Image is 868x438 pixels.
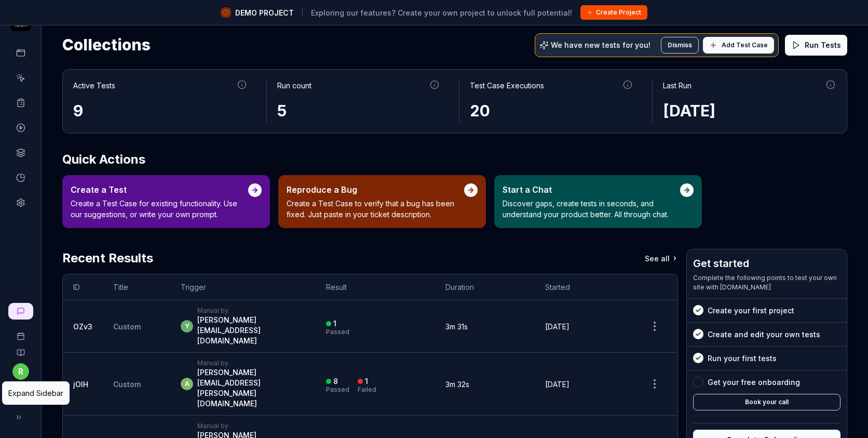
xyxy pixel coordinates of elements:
th: Started [535,274,632,300]
div: Complete the following points to test your own site with [DOMAIN_NAME] [693,273,840,292]
div: Passed [326,387,349,393]
div: Last Run [663,80,691,91]
button: Run Tests [785,35,847,56]
span: Collections [62,31,151,59]
span: DEMO PROJECT [235,7,294,18]
button: Create Project [580,5,647,20]
button: A [4,380,37,407]
div: [PERSON_NAME][EMAIL_ADDRESS][PERSON_NAME][DOMAIN_NAME] [197,367,305,409]
th: Trigger [170,274,316,300]
p: Discover gaps, create tests in seconds, and understand your product better. All through chat. [503,198,680,220]
div: Run your first tests [708,353,777,364]
span: Exploring our features? Create your own project to unlock full potential! [311,7,572,18]
p: We have new tests for you! [551,42,650,49]
h2: Quick Actions [62,150,847,169]
div: 1 [333,319,336,328]
th: Duration [435,274,535,300]
div: Expand Sidebar [8,388,63,399]
time: 3m 31s [445,322,468,331]
span: Custom [113,380,141,389]
div: 1 [365,377,368,386]
div: Reproduce a Bug [287,183,464,196]
span: a [181,378,193,390]
div: Manual by [197,422,305,430]
div: 20 [470,99,633,123]
time: [DATE] [663,101,715,120]
div: [PERSON_NAME][EMAIL_ADDRESS][DOMAIN_NAME] [197,315,305,346]
div: Passed [326,329,349,335]
div: Failed [358,387,376,393]
div: 8 [333,377,338,386]
a: Documentation [4,340,37,357]
div: 5 [277,99,441,123]
th: Result [316,274,435,300]
a: See all [645,249,678,268]
button: Add Test Case [703,37,774,54]
p: Create a Test Case for existing functionality. Use our suggestions, or write your own prompt. [71,198,248,220]
div: Create and edit your own tests [708,329,820,340]
div: Start a Chat [503,183,680,196]
div: Manual by [197,307,305,315]
a: jOIH [73,380,88,389]
h3: Get started [693,256,840,271]
time: [DATE] [545,322,569,331]
span: Custom [113,322,141,331]
div: Active Tests [73,80,115,91]
a: Book a call with us [4,324,37,340]
div: Create your first project [708,305,794,316]
div: Test Case Executions [470,80,544,91]
h2: Recent Results [62,249,153,268]
div: 9 [73,99,248,123]
div: Run count [277,80,311,91]
div: Get your free onboarding [708,377,800,388]
time: [DATE] [545,380,569,389]
button: r [12,363,29,380]
button: Book your call [693,394,840,410]
p: Create a Test Case to verify that a bug has been fixed. Just paste in your ticket description. [287,198,464,220]
th: ID [63,274,103,300]
th: Title [103,274,170,300]
span: Add Test Case [722,41,768,50]
time: 3m 32s [445,380,469,389]
a: OZv3 [73,322,92,331]
div: Manual by [197,359,305,367]
span: y [181,320,193,333]
button: Dismiss [661,37,699,54]
div: Create a Test [71,183,248,196]
a: New conversation [8,303,33,320]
